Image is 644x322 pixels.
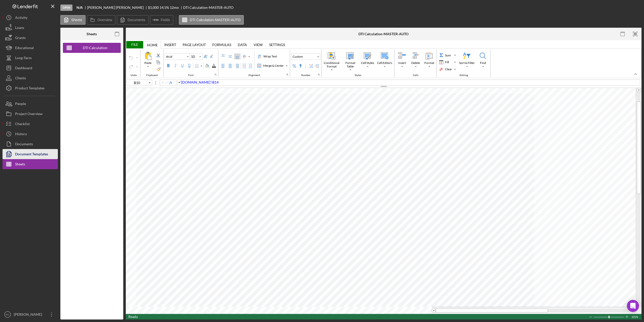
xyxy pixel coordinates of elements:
div: Wrap Text [262,54,278,59]
button: Activity [3,13,58,23]
div: Conditional Format [323,51,341,71]
label: Sheets [71,18,82,22]
div: Fill [438,59,457,65]
div: Formulas [209,41,234,48]
div: Clients [15,73,26,84]
div: Paste [143,61,152,65]
div: Number [290,49,321,77]
div: Orientation [242,54,251,60]
div: Format Table [341,61,359,69]
div: indicatorAlignment [285,73,289,77]
div: Font Family [165,53,190,60]
text: RC [6,313,9,316]
div: indicatorFonts [214,73,218,77]
button: Document Templates [3,149,58,159]
div: [PERSON_NAME] [13,309,45,321]
div: Zoom [609,316,610,318]
div: Cell Styles [360,61,375,65]
div: Page Layout [179,41,209,48]
div: Font [164,49,218,77]
div: Merge & Center [262,63,285,68]
label: Fields [161,18,170,22]
div: Sum [438,52,457,58]
div: [PERSON_NAME] [PERSON_NAME] [87,6,148,10]
button: Long-Term [3,53,58,63]
button: Sheets [60,15,86,25]
div: Font [187,74,195,77]
div: Sum [444,53,452,58]
div: Merge & Center [257,63,285,68]
div: Alignment [247,74,261,77]
div: Editing [437,49,491,77]
div: Project Overview [15,109,43,120]
div: Data [234,41,250,48]
div: indicatorNumbers [317,73,321,77]
div: Increase Indent [247,63,253,69]
button: Educational [3,43,58,53]
div: Insert [164,43,176,47]
button: Custom [291,53,320,60]
div: Percent Style [291,63,297,69]
div: Documents [15,139,33,150]
div: DTI Calculation-MASTER-AUTO [183,6,233,10]
button: Loans [3,23,58,33]
div: Custom [292,54,304,59]
div: Decrease Font Size [209,53,215,59]
div: Conditional Format [323,61,340,69]
div: Home [147,43,158,47]
div: 12 mo [170,6,179,10]
label: Overview [98,18,112,22]
label: Middle Align [227,53,233,59]
span: 105% [631,314,639,320]
button: History [3,129,58,139]
div: Increase Font Size [203,53,209,59]
button: DTI Calculation-MASTER-AUTO [63,43,121,53]
a: Project Overview [3,109,58,119]
div: Activity [15,13,27,24]
div: Clipboard [145,74,159,77]
a: Clients [3,73,58,83]
button: DTI Calculation-MASTER-AUTO [179,15,244,25]
div: Fill [444,60,450,64]
div: Clear [444,67,453,71]
div: Undo [129,74,138,77]
div: Styles [321,49,394,77]
div: Find [476,51,490,70]
div: Border [194,63,203,69]
div: Cut [155,52,161,58]
label: Bold [165,63,171,69]
div: Decrease Decimal [314,63,320,69]
div: Page Layout [183,43,206,47]
span: = [178,80,180,84]
button: Fields [150,15,173,25]
div: Format Table [341,51,359,71]
div: Format [423,61,435,65]
div: Cell Editors [376,61,393,65]
div: Undo [127,49,140,77]
div: Document Templates [15,149,48,160]
div: View [254,43,263,47]
div: Sheets [87,32,97,36]
b: N/A [76,6,83,10]
div: Loans [15,23,24,34]
div: Home [144,41,161,49]
button: Documents [3,139,58,149]
div: Comma Style [297,63,303,69]
button: Insert Function [169,81,173,85]
div: Data [238,43,247,47]
div: Sort & Filter [458,51,476,70]
div: Insert [161,41,179,48]
label: Format Painter [156,66,162,72]
div: Zoom In [625,314,629,319]
div: Dashboard [15,63,32,74]
div: Paste All [141,51,154,70]
label: Wrap Text [257,53,278,59]
button: RC[PERSON_NAME] [3,309,58,319]
div: In Ready mode [128,314,138,319]
div: Cell Editors [376,51,393,70]
button: Grants [3,33,58,43]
